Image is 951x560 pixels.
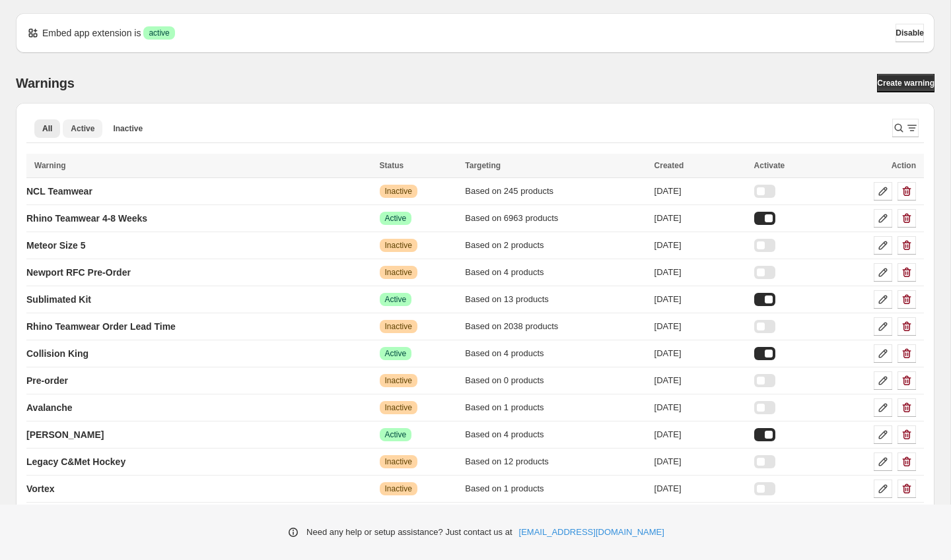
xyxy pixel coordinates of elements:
[385,456,412,467] span: Inactive
[26,239,85,252] p: Meteor Size 5
[385,375,412,386] span: Inactive
[465,185,646,198] div: Based on 245 products
[26,266,131,279] p: Newport RFC Pre-Order
[465,374,646,387] div: Based on 0 products
[26,293,91,306] p: Sublimated Kit
[892,161,916,170] span: Action
[26,208,147,229] a: Rhino Teamwear 4-8 Weeks
[26,320,176,333] p: Rhino Teamwear Order Lead Time
[385,348,407,359] span: Active
[654,212,746,225] div: [DATE]
[654,401,746,414] div: [DATE]
[42,123,52,134] span: All
[465,347,646,360] div: Based on 4 products
[465,482,646,495] div: Based on 1 products
[465,320,646,333] div: Based on 2038 products
[877,78,934,88] span: Create warning
[26,262,131,283] a: Newport RFC Pre-Order
[16,75,75,91] h2: Warnings
[465,239,646,252] div: Based on 2 products
[896,24,924,42] button: Disable
[149,28,169,38] span: active
[380,161,404,170] span: Status
[465,455,646,468] div: Based on 12 products
[385,213,407,224] span: Active
[26,289,91,310] a: Sublimated Kit
[654,320,746,333] div: [DATE]
[385,294,407,305] span: Active
[385,240,412,251] span: Inactive
[26,181,92,202] a: NCL Teamwear
[26,482,55,495] p: Vortex
[26,424,104,445] a: [PERSON_NAME]
[654,374,746,387] div: [DATE]
[71,123,94,134] span: Active
[465,428,646,441] div: Based on 4 products
[113,123,143,134] span: Inactive
[26,347,88,360] p: Collision King
[34,161,66,170] span: Warning
[654,185,746,198] div: [DATE]
[465,293,646,306] div: Based on 13 products
[26,451,125,472] a: Legacy C&Met Hockey
[654,266,746,279] div: [DATE]
[385,267,412,278] span: Inactive
[654,161,684,170] span: Created
[26,343,88,364] a: Collision King
[26,370,68,391] a: Pre-order
[654,482,746,495] div: [DATE]
[26,478,55,499] a: Vortex
[519,526,664,539] a: [EMAIL_ADDRESS][DOMAIN_NAME]
[26,397,73,418] a: Avalanche
[654,455,746,468] div: [DATE]
[465,212,646,225] div: Based on 6963 products
[26,428,104,441] p: [PERSON_NAME]
[896,28,924,38] span: Disable
[465,266,646,279] div: Based on 4 products
[654,239,746,252] div: [DATE]
[385,186,412,197] span: Inactive
[385,402,412,413] span: Inactive
[385,483,412,494] span: Inactive
[26,401,73,414] p: Avalanche
[26,185,92,198] p: NCL Teamwear
[26,212,147,225] p: Rhino Teamwear 4-8 Weeks
[877,74,934,92] a: Create warning
[26,374,68,387] p: Pre-order
[26,235,85,256] a: Meteor Size 5
[26,455,125,468] p: Legacy C&Met Hockey
[654,428,746,441] div: [DATE]
[465,161,501,170] span: Targeting
[892,119,919,137] button: Search and filter results
[42,26,141,40] p: Embed app extension is
[654,347,746,360] div: [DATE]
[754,161,785,170] span: Activate
[385,429,407,440] span: Active
[654,293,746,306] div: [DATE]
[26,316,176,337] a: Rhino Teamwear Order Lead Time
[385,321,412,332] span: Inactive
[465,401,646,414] div: Based on 1 products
